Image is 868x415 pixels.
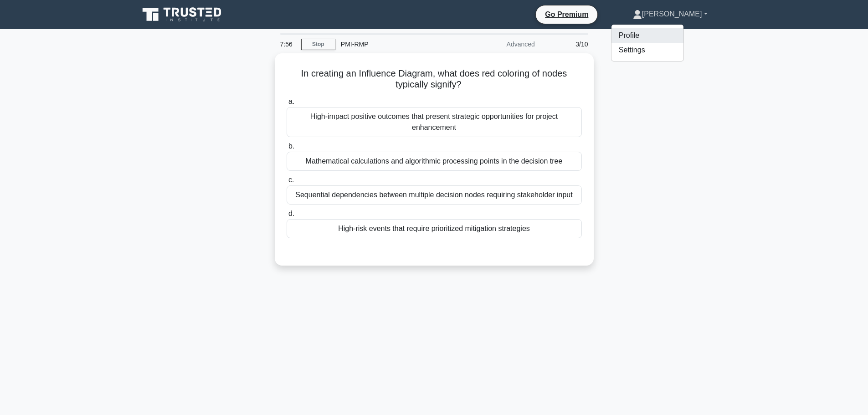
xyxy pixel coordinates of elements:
span: c. [288,176,294,184]
a: Profile [611,28,683,43]
a: Stop [301,39,335,50]
div: High-risk events that require prioritized mitigation strategies [287,219,582,238]
a: Go Premium [539,9,594,20]
div: PMI-RMP [335,35,461,53]
div: High-impact positive outcomes that present strategic opportunities for project enhancement [287,107,582,137]
ul: [PERSON_NAME] [611,24,684,61]
div: Advanced [461,35,540,53]
span: b. [288,142,294,150]
div: 3/10 [540,35,594,53]
div: Mathematical calculations and algorithmic processing points in the decision tree [287,152,582,171]
a: [PERSON_NAME] [611,5,729,23]
a: Settings [611,43,683,57]
span: d. [288,210,294,217]
div: Sequential dependencies between multiple decision nodes requiring stakeholder input [287,185,582,205]
h5: In creating an Influence Diagram, what does red coloring of nodes typically signify? [286,68,583,91]
div: 7:56 [275,35,301,53]
span: a. [288,97,294,105]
